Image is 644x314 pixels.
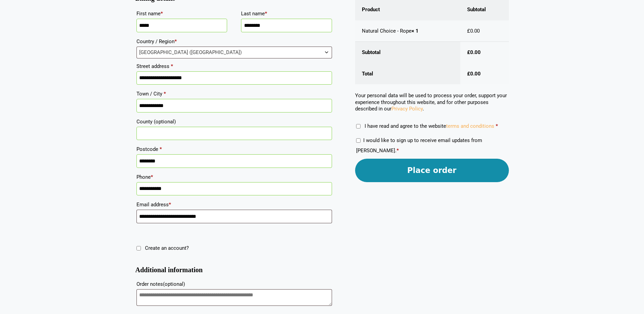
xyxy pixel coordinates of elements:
[391,106,423,112] a: Privacy Policy
[467,71,481,77] bdi: 0.00
[163,281,185,287] span: (optional)
[136,144,332,154] label: Postcode
[355,20,460,42] td: Natural Choice - Rope
[355,63,460,85] th: Total
[467,28,480,34] bdi: 0.00
[136,89,332,99] label: Town / City
[446,123,494,129] a: terms and conditions
[356,124,361,128] input: I have read and agree to the websiteterms and conditions *
[496,123,498,129] abbr: required
[355,159,509,182] button: Place order
[365,123,494,129] span: I have read and agree to the website
[467,28,470,34] span: £
[136,8,227,19] label: First name
[355,92,509,112] p: Your personal data will be used to process your order, support your experience throughout this we...
[136,246,141,250] input: Create an account?
[355,42,460,63] th: Subtotal
[467,49,470,55] span: £
[136,36,332,47] label: Country / Region
[154,119,176,125] span: (optional)
[356,138,361,143] input: I would like to sign up to receive email updates from [PERSON_NAME].
[136,172,332,182] label: Phone
[135,269,333,272] h3: Additional information
[467,49,481,55] bdi: 0.00
[136,279,332,289] label: Order notes
[467,71,470,77] span: £
[241,8,332,19] label: Last name
[137,47,332,58] span: United Kingdom (UK)
[136,47,332,58] span: Country / Region
[136,61,332,71] label: Street address
[411,28,419,34] strong: × 1
[356,137,482,154] label: I would like to sign up to receive email updates from [PERSON_NAME].
[136,199,332,210] label: Email address
[136,117,332,127] label: County
[145,245,189,251] span: Create an account?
